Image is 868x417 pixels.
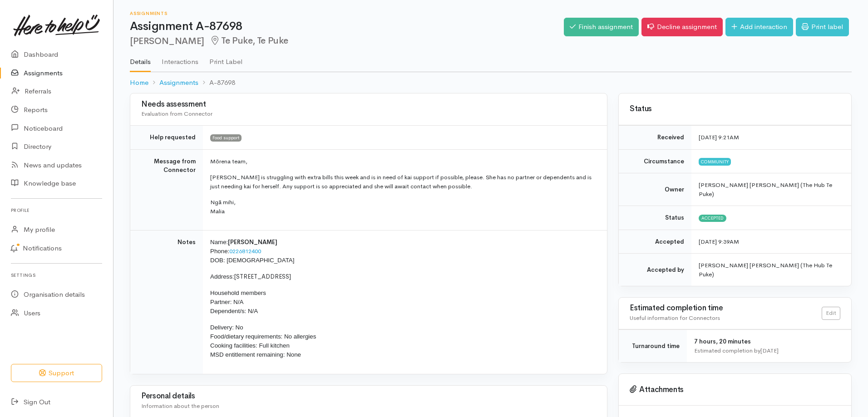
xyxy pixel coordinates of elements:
p: [PERSON_NAME] is struggling with extra bills this week and is in need of kai support if possible,... [210,173,596,191]
a: Home [130,78,148,88]
button: Support [11,364,102,383]
span: DOB: [DEMOGRAPHIC_DATA] [210,257,294,264]
a: Edit [822,307,840,320]
td: Message from Connector [130,149,203,231]
span: Address: [210,273,234,280]
h3: Attachments [630,385,840,394]
a: Print label [796,18,849,36]
td: Circumstance [619,149,691,173]
span: Household members Partner: N/A Dependent/s: N/A [210,289,266,314]
h3: Personal details [141,392,596,401]
td: Accepted by [619,254,691,286]
td: Notes [130,231,203,374]
td: Received [619,126,691,150]
h3: Estimated completion time [630,304,822,313]
h6: Profile [11,204,102,216]
a: Assignments [159,78,198,88]
span: Useful information for Connectors [630,314,720,322]
time: [DATE] [760,347,779,354]
a: Decline assignment [641,18,723,36]
span: Delivery: No Food/dietary requirements: No allergies Cooking facilities: Full kitchen MSD entitle... [210,324,316,358]
li: A-87698 [198,78,235,88]
span: Food support [210,134,242,142]
h3: Needs assessment [141,100,596,109]
span: Phone: [210,248,229,255]
td: Accepted [619,230,691,254]
p: Ngā mihi, Malia [210,198,596,216]
a: Details [130,46,151,72]
nav: breadcrumb [130,72,852,93]
p: Mōrena team, [210,157,596,166]
span: Accepted [699,215,726,222]
span: [PERSON_NAME] [PERSON_NAME] (The Hub Te Puke) [699,181,832,198]
td: Help requested [130,126,203,150]
time: [DATE] 9:39AM [699,238,739,245]
td: Owner [619,173,691,206]
h3: Status [630,105,840,113]
span: Information about the person [141,402,219,410]
a: Print Label [209,46,242,71]
span: Te Puke, Te Puke [210,35,288,46]
h2: [PERSON_NAME] [130,36,564,46]
a: Interactions [162,46,198,71]
span: Evaluation from Connector [141,110,212,118]
h1: Assignment A-87698 [130,20,564,33]
td: Status [619,206,691,230]
span: [STREET_ADDRESS] [234,273,291,280]
span: Name: [210,239,228,245]
span: [PERSON_NAME] [228,238,277,246]
a: Add interaction [725,18,793,36]
time: [DATE] 9:21AM [699,133,739,141]
a: Finish assignment [564,18,639,36]
span: 7 hours, 20 minutes [694,338,751,345]
h6: Settings [11,269,102,281]
a: 0226812400 [229,247,261,255]
span: Community [699,158,731,165]
td: Turnaround time [619,330,687,363]
td: [PERSON_NAME] [PERSON_NAME] (The Hub Te Puke) [691,254,851,286]
h6: Assignments [130,11,564,16]
div: Estimated completion by [694,346,840,355]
